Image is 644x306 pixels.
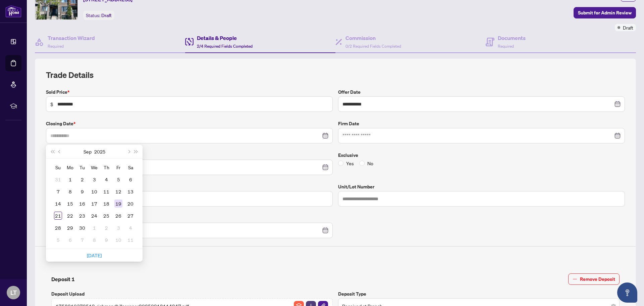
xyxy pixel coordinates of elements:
[90,236,98,244] div: 8
[197,44,253,49] span: 2/4 Required Fields Completed
[90,187,98,195] div: 10
[64,198,76,210] td: 2025-09-15
[49,145,56,158] button: Last year (Control + left)
[100,185,112,198] td: 2025-09-11
[197,34,253,42] h4: Details & People
[102,236,110,244] div: 9
[54,187,62,195] div: 7
[338,151,625,159] label: Exclusive
[90,224,98,232] div: 1
[46,215,333,222] label: Mutual Release Date
[52,173,64,185] td: 2025-08-31
[100,173,112,185] td: 2025-09-04
[580,274,615,285] span: Remove Deposit
[90,175,98,183] div: 3
[338,183,625,190] label: Unit/Lot Number
[48,44,64,49] span: Required
[345,34,401,42] h4: Commission
[100,222,112,234] td: 2025-10-02
[83,11,114,20] div: Status:
[132,145,140,158] button: Next year (Control + right)
[102,212,110,220] div: 25
[112,210,124,222] td: 2025-09-26
[101,12,112,18] span: Draft
[100,234,112,246] td: 2025-10-09
[126,212,135,220] div: 27
[124,234,137,246] td: 2025-10-11
[100,198,112,210] td: 2025-09-18
[54,212,62,220] div: 21
[114,200,122,208] div: 19
[578,7,632,18] span: Submit for Admin Review
[88,234,100,246] td: 2025-10-08
[5,5,21,17] img: logo
[46,183,333,190] label: Number of offers
[76,198,88,210] td: 2025-09-16
[498,34,526,42] h4: Documents
[617,282,637,303] button: Open asap
[114,187,122,195] div: 12
[78,224,86,232] div: 30
[102,175,110,183] div: 4
[365,160,376,167] span: No
[112,222,124,234] td: 2025-10-03
[64,210,76,222] td: 2025-09-22
[102,200,110,208] div: 18
[66,224,74,232] div: 29
[46,120,333,127] label: Closing Date
[76,185,88,198] td: 2025-09-09
[76,210,88,222] td: 2025-09-23
[126,224,135,232] div: 4
[88,222,100,234] td: 2025-10-01
[51,290,333,298] label: Deposit Upload
[88,185,100,198] td: 2025-09-10
[52,161,64,173] th: Su
[66,236,74,244] div: 6
[54,200,62,208] div: 14
[66,212,74,220] div: 22
[94,145,105,158] button: Choose a year
[114,175,122,183] div: 5
[76,173,88,185] td: 2025-09-02
[90,200,98,208] div: 17
[64,185,76,198] td: 2025-09-08
[112,161,124,173] th: Fr
[124,198,137,210] td: 2025-09-20
[124,185,137,198] td: 2025-09-13
[64,234,76,246] td: 2025-10-06
[124,173,137,185] td: 2025-09-06
[76,234,88,246] td: 2025-10-07
[345,44,401,49] span: 0/2 Required Fields Completed
[66,187,74,195] div: 8
[124,222,137,234] td: 2025-10-04
[78,200,86,208] div: 16
[90,212,98,220] div: 24
[64,222,76,234] td: 2025-09-29
[51,275,75,283] h4: Deposit 1
[54,236,62,244] div: 5
[124,161,137,173] th: Sa
[52,222,64,234] td: 2025-09-28
[48,34,95,42] h4: Transaction Wizard
[498,44,514,49] span: Required
[338,290,620,298] label: Deposit Type
[126,200,135,208] div: 20
[64,173,76,185] td: 2025-09-01
[623,24,633,31] span: Draft
[112,173,124,185] td: 2025-09-05
[126,187,135,195] div: 13
[54,175,62,183] div: 31
[343,160,357,167] span: Yes
[114,224,122,232] div: 3
[102,187,110,195] div: 11
[46,252,625,260] h4: Deposit
[46,88,333,96] label: Sold Price
[76,161,88,173] th: Tu
[64,161,76,173] th: Mo
[114,212,122,220] div: 26
[338,88,625,96] label: Offer Date
[56,145,63,158] button: Previous month (PageUp)
[66,175,74,183] div: 1
[338,120,625,127] label: Firm Date
[124,210,137,222] td: 2025-09-27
